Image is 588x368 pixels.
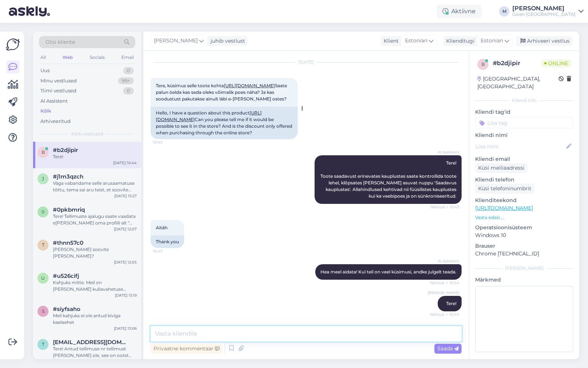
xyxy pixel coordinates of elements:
span: Tere! [446,301,456,306]
span: Aitäh [156,225,168,230]
div: 99+ [118,77,134,85]
span: AI Assistent [432,149,459,155]
div: [DATE] 13:06 [114,326,137,331]
span: #b2djipir [53,147,78,153]
a: [URL][DOMAIN_NAME] [475,205,533,211]
span: #0pkbmriq [53,206,85,213]
span: Estonian [481,37,503,45]
div: Hello, I have a question about this product Can you please tell me if it would be possible to see... [151,107,298,139]
p: Operatsioonisüsteem [475,224,573,231]
p: Kliendi email [475,155,573,163]
div: Kliendi info [475,97,573,104]
div: Tere! Antud tellimuse nr tellimust [PERSON_NAME] ole, see on ootel staatusega ning [PERSON_NAME] ... [53,346,137,359]
div: Arhiveeritud [40,118,71,125]
p: Kliendi tag'id [475,108,573,116]
div: Klienditugi [443,37,474,45]
span: 10:43 [153,248,180,254]
a: [URL][DOMAIN_NAME] [224,83,275,88]
div: [PERSON_NAME] [512,6,576,11]
div: Küsi telefoninumbrit [475,184,534,194]
div: Tere! [53,153,137,160]
div: Kahjuks mitte. Meil on [PERSON_NAME] kullavahetuse teenus [53,279,137,293]
span: 10:43 [153,139,180,145]
span: s [42,308,44,314]
div: [DATE] 15:19 [115,293,137,298]
span: Nähtud ✓ 10:44 [430,312,459,317]
div: [DATE] 12:05 [114,259,137,265]
div: Uus [40,67,50,74]
div: M [499,6,509,17]
span: Estonian [405,37,427,45]
div: Thank you [151,236,184,248]
span: #thnn57c0 [53,240,83,246]
span: #siyfsaho [53,306,80,312]
span: tuulikun@gmail.com [53,339,129,346]
p: Chrome [TECHNICAL_ID] [475,250,573,258]
div: Given [GEOGRAPHIC_DATA] [512,11,576,17]
div: Arhiveeri vestlus [516,36,573,46]
p: Windows 10 [475,231,573,239]
div: [DATE] 15:27 [114,193,137,199]
div: 0 [123,87,134,95]
span: Nähtud ✓ 10:44 [430,280,459,286]
div: Klient [381,37,399,45]
span: j [42,176,44,181]
span: t [42,242,44,248]
span: Otsi kliente [46,38,75,46]
span: Online [541,59,571,67]
span: u [41,275,45,281]
div: Küsi meiliaadressi [475,163,527,173]
div: Web [61,53,74,62]
span: b [481,61,485,67]
div: [PERSON_NAME] soovite [PERSON_NAME]? [53,246,137,259]
div: Privaatne kommentaar [151,344,222,354]
span: Hea meel aidata! Kui teil on veel küsimusi, andke julgelt teada. [320,269,456,275]
div: [PERSON_NAME] [475,265,573,272]
div: [GEOGRAPHIC_DATA], [GEOGRAPHIC_DATA] [477,75,559,91]
span: #u526cifj [53,273,79,279]
div: Tere! Tellimuste ajalugu saate vaadata e[PERSON_NAME] oma profiili alt " tellimuste ajalugu" . E-... [53,213,137,226]
div: AI Assistent [40,98,68,105]
p: Kliendi telefon [475,176,573,184]
div: Kõik [40,107,51,115]
div: Email [120,53,135,62]
span: 0 [42,209,44,215]
p: Brauser [475,242,573,250]
p: Kliendi nimi [475,131,573,139]
div: All [39,53,47,62]
span: Nähtud ✓ 10:43 [430,204,459,210]
span: t [42,342,44,347]
div: [DATE] 10:44 [113,160,137,166]
div: Socials [88,53,106,62]
input: Lisa nimi [476,142,565,151]
div: Väga vabandame selle arusaamatuse tõttu, tema sai aru teist, et soovite kohest vahetust ja setõtt... [53,180,137,193]
span: Saada [437,345,459,352]
div: Tiimi vestlused [40,87,76,95]
div: Meil kahjuks ei ole antud kiviga kaelaehet [53,312,137,326]
div: Aktiivne [437,5,481,18]
div: [DATE] [151,59,462,66]
span: Kõik vestlused [71,131,103,137]
p: Vaata edasi ... [475,214,573,221]
span: AI Assistent [432,258,459,264]
span: [PERSON_NAME] [154,37,198,45]
div: # b2djipir [493,59,541,68]
p: Märkmed [475,276,573,284]
span: b [42,149,45,155]
p: Klienditeekond [475,197,573,204]
span: #j1m3qzch [53,173,83,180]
span: [PERSON_NAME] [428,290,459,296]
span: Tere, küsimus selle toote kohta Saate palun öelda kas seda oleks võimalik poes näha? Ja kas soodu... [156,83,288,102]
input: Lisa tag [475,117,573,128]
div: 0 [123,67,134,74]
div: Minu vestlused [40,77,77,85]
div: [DATE] 13:05 [114,359,137,364]
div: [DATE] 12:07 [114,226,137,232]
a: [PERSON_NAME]Given [GEOGRAPHIC_DATA] [512,6,584,17]
img: Askly Logo [6,38,20,52]
div: juhib vestlust [208,37,245,45]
